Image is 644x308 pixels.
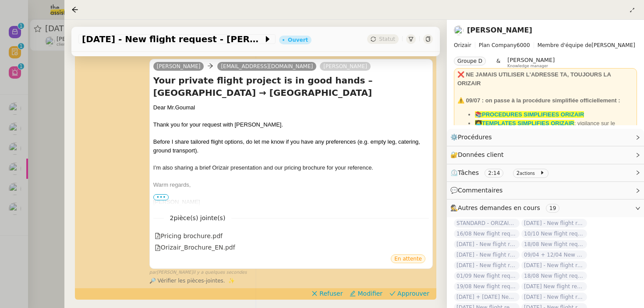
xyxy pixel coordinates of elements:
div: Orizair_Brochure_EN.pdf [155,243,235,253]
span: 18/08 New flight request - [PERSON_NAME] [521,272,587,280]
span: 19/08 New flight request - [PERSON_NAME][GEOGRAPHIC_DATA] [454,282,520,291]
span: Before I share tailored flight options, do let me know if you have any preferences (e.g. empty le... [153,138,420,154]
button: Refuser [308,289,346,298]
span: Autres demandes en cours [458,204,540,211]
span: [PERSON_NAME] [454,41,637,50]
span: Commentaires [458,187,502,194]
div: 🔐Données client [447,146,644,163]
nz-tag: 2:14 [485,169,503,178]
span: 16/08 New flight request - [PERSON_NAME] [454,229,520,238]
span: 6000 [517,42,530,48]
span: 09/04 + 12/04 New flight request - [PERSON_NAME] [521,250,587,259]
span: STANDARD - ORIZAIR - août 2025 [454,219,520,228]
a: 👩‍💻TEMPLATES SIMPLIFIES ORIZAIR [475,120,574,127]
span: [PERSON_NAME] [153,199,200,205]
span: 18/08 New flight request - [PERSON_NAME] [521,240,587,249]
nz-tag: Groupe D [454,57,486,65]
span: Statut [379,36,395,42]
strong: ⚠️ 09/07 : on passe à la procédure simplifiée officiellement : [457,97,620,104]
span: En attente [394,256,422,262]
span: [PERSON_NAME] [507,57,555,63]
span: Approuver [397,289,429,298]
span: ••• [153,194,169,200]
span: Membre d'équipe de [538,42,592,48]
span: 🕵️ [450,204,563,211]
span: Modifier [357,289,382,298]
span: Tâches [458,169,479,176]
span: [DATE] - New flight request - [PERSON_NAME] [82,35,263,43]
span: [DATE] - New flight request - [PERSON_NAME] [454,240,520,249]
span: par [149,269,157,276]
span: 2 [517,170,520,176]
strong: ❌ NE JAMAIS UTILISER L'ADRESSE TA, TOUJOURS LA ORIZAIR [457,71,611,87]
span: [DATE] - New flight request - [GEOGRAPHIC_DATA][PERSON_NAME] [521,219,587,228]
nz-tag: 19 [546,204,559,213]
span: Knowledge manager [507,64,548,69]
li: : vigilance sur le dashboard utiliser uniquement les templates avec ✈️Orizair pour éviter les con... [475,119,633,145]
img: users%2FC9SBsJ0duuaSgpQFj5LgoEX8n0o2%2Favatar%2Fec9d51b8-9413-4189-adfb-7be4d8c96a3c [454,25,464,35]
h4: Your private flight project is in good hands – [GEOGRAPHIC_DATA] → [GEOGRAPHIC_DATA] [153,74,429,99]
span: [DATE] + [DATE] New flight request - [PERSON_NAME] [454,293,520,301]
span: I’m also sharing a brief Orizair presentation and our pricing brochure for your reference. [153,164,373,171]
div: Ouvert [288,37,308,43]
button: Approuver [386,289,433,298]
a: [PERSON_NAME] [320,62,371,70]
span: Procédures [458,134,492,141]
span: Plan Company [479,42,517,48]
small: actions [520,171,535,176]
span: Warm regards, [153,181,191,188]
span: [DATE] - New flight request - [PERSON_NAME] [454,250,520,259]
span: ⚙️ [450,132,496,142]
span: Thank you for your request with [PERSON_NAME]. [153,121,283,128]
span: Orizair [454,42,471,48]
button: Modifier [346,289,386,298]
span: 2 [164,213,232,223]
span: [DATE] New flight request - Era Beka [521,282,587,291]
span: 10/10 New flight request - [PERSON_NAME] [521,229,587,238]
span: [DATE] - New flight request - [PERSON_NAME] [521,261,587,270]
div: 🕵️Autres demandes en cours 19 [447,199,644,217]
span: [EMAIL_ADDRESS][DOMAIN_NAME] [221,63,313,69]
small: [PERSON_NAME] [149,269,247,276]
span: & [496,57,500,68]
div: 💬Commentaires [447,182,644,199]
span: Données client [458,151,504,158]
a: 📚PROCEDURES SIMPLIFIEES ORIZAIR [475,111,584,118]
span: ⏲️ [450,169,552,176]
span: [DATE] - New flight request - [PERSON_NAME] [521,293,587,301]
div: Dear Mr.Goumal [153,103,429,112]
div: Pricing brochure.pdf [155,231,223,241]
div: ⚙️Procédures [447,129,644,146]
div: ⏲️Tâches 2:14 2actions [447,164,644,181]
span: [DATE] - New flight request - [PERSON_NAME] [454,261,520,270]
span: 💬 [450,187,506,194]
span: Refuser [319,289,343,298]
span: 🔎 Vérifier les pièces-jointes. ✨ [149,278,235,284]
span: il y a quelques secondes [193,269,247,276]
span: 01/09 New flight request - [PERSON_NAME] [454,272,520,280]
a: [PERSON_NAME] [153,62,204,70]
span: pièce(s) jointe(s) [173,214,225,221]
span: 🔐 [450,150,507,160]
a: [PERSON_NAME] [467,26,532,34]
app-user-label: Knowledge manager [507,57,555,68]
